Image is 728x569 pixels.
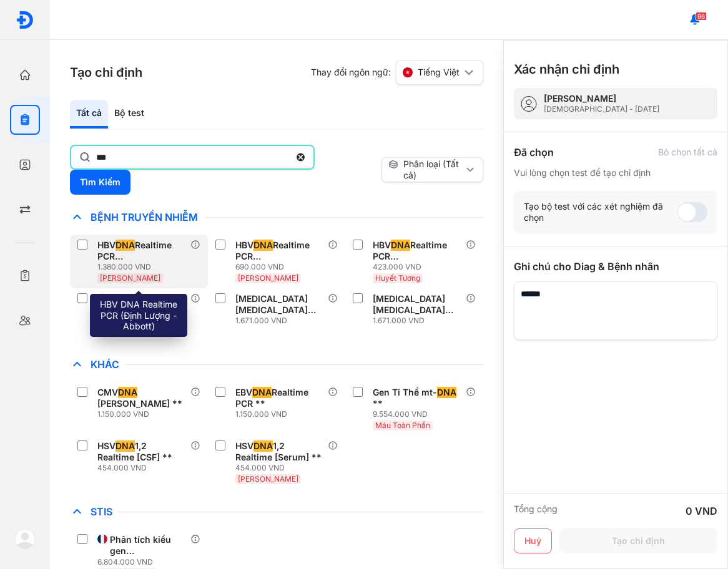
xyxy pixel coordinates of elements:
div: [MEDICAL_DATA] [MEDICAL_DATA] Virus Realtime (Định tính) ** [373,293,461,316]
span: Bệnh Truyền Nhiễm [84,211,204,223]
h3: Xác nhận chỉ định [514,61,619,78]
div: HBV Realtime PCR ([PERSON_NAME]) [97,240,185,262]
button: Tìm Kiếm [70,170,130,195]
span: DNA [437,387,456,398]
span: DNA [116,240,135,251]
h3: Tạo chỉ định [70,64,142,81]
div: Vui lòng chọn test để tạo chỉ định [514,167,717,178]
span: Tiếng Việt [418,67,460,78]
div: 1.150.000 VND [235,409,328,419]
span: DNA [252,387,272,398]
div: 6.804.000 VND [97,316,190,326]
div: HBV Realtime PCR ([PERSON_NAME] - CE-IVD) [235,240,323,262]
div: HSV 1,2 Realtime [Serum] ** [235,440,323,463]
div: [PERSON_NAME] [544,93,659,104]
span: DNA [116,440,135,452]
img: logo [16,11,34,29]
span: DNA [118,387,137,398]
span: 96 [696,12,707,21]
div: [MEDICAL_DATA] [MEDICAL_DATA] Virus Realtime (Định tính) ** [235,293,323,316]
div: Tổng cộng [514,503,558,518]
div: 454.000 VND [235,463,328,473]
div: Phân loại (Tất cả) [388,158,464,181]
div: 690.000 VND [235,262,328,272]
div: Phân tích kiểu gen [MEDICAL_DATA] kháng thuốc on Proviral (Integrase) [Máu Toàn Phần] ** [110,534,185,557]
div: 423.000 VND [373,262,466,272]
button: Tạo chỉ định [559,528,717,553]
div: [DEMOGRAPHIC_DATA] - [DATE] [544,104,659,114]
div: 1.671.000 VND [235,316,328,326]
span: Máu Toàn Phần [100,327,155,336]
span: Huyết Tương [375,273,420,283]
div: HSV 1,2 Realtime [CSF] ** [97,440,185,463]
div: 0 VND [686,503,717,518]
div: 1.150.000 VND [97,409,190,419]
span: [PERSON_NAME] [100,273,160,283]
div: Thay đổi ngôn ngữ: [311,60,483,85]
div: Bỏ chọn tất cả [658,147,717,158]
span: DNA [253,240,273,251]
div: 9.554.000 VND [373,409,466,419]
span: DNA [391,240,410,251]
div: Phân tích kiểu gen [MEDICAL_DATA] kháng thuốc on Proviral (Integrase) [Máu Toàn Phần] ** [110,293,185,316]
div: Tạo bộ test với các xét nghiệm đã chọn [524,201,677,223]
div: 1.671.000 VND [373,316,466,326]
span: DNA [253,440,273,452]
div: Đã chọn [514,145,554,160]
div: Tất cả [70,100,108,129]
span: [PERSON_NAME] [238,474,298,484]
img: logo [15,529,35,549]
span: Khác [84,358,125,371]
div: EBV Realtime PCR ** [235,387,323,409]
span: [PERSON_NAME] [238,273,298,283]
button: Huỷ [514,528,552,553]
div: Gen Ti Thể mt- ** [373,387,461,409]
div: Ghi chú cho Diag & Bệnh nhân [514,259,717,274]
div: 6.804.000 VND [97,557,190,567]
span: STIs [84,505,119,518]
div: Bộ test [108,100,150,129]
div: CMV [PERSON_NAME] ** [97,387,185,409]
div: 454.000 VND [97,463,190,473]
div: HBV Realtime PCR ([PERSON_NAME]) ** [373,240,461,262]
span: Máu Toàn Phần [375,421,430,430]
div: 1.380.000 VND [97,262,190,272]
